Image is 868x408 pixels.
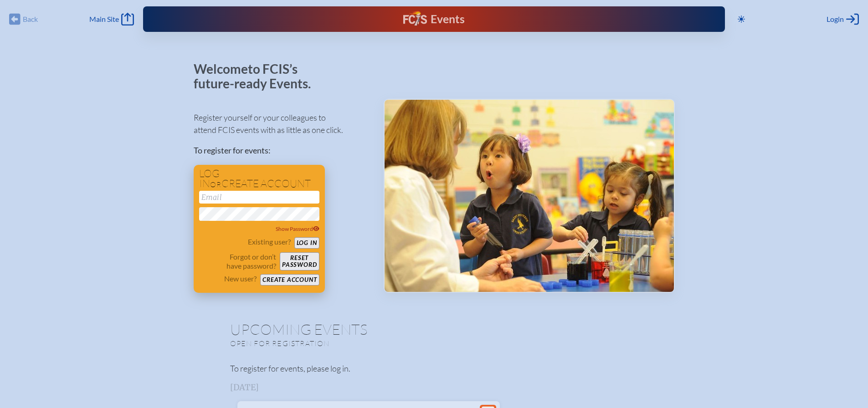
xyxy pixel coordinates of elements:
p: Existing user? [248,237,291,246]
span: Show Password [276,225,319,232]
button: Log in [294,237,319,249]
p: Forgot or don’t have password? [199,252,277,270]
span: Main Site [89,15,119,24]
h1: Log in create account [199,168,319,189]
p: Open for registration [230,339,471,348]
span: Login [827,15,844,24]
img: Events [385,100,674,292]
span: or [210,180,221,189]
p: To register for events, please log in. [230,362,638,375]
h3: [DATE] [230,383,638,392]
input: Email [199,191,319,204]
p: Register yourself or your colleagues to attend FCIS events with as little as one click. [194,112,369,136]
p: Welcome to FCIS’s future-ready Events. [194,62,321,91]
button: Resetpassword [280,252,319,270]
button: Create account [260,274,319,286]
p: To register for events: [194,144,369,157]
p: New user? [224,274,257,283]
h1: Upcoming Events [230,322,638,337]
div: FCIS Events — Future ready [303,11,565,27]
a: Main Site [89,13,134,25]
